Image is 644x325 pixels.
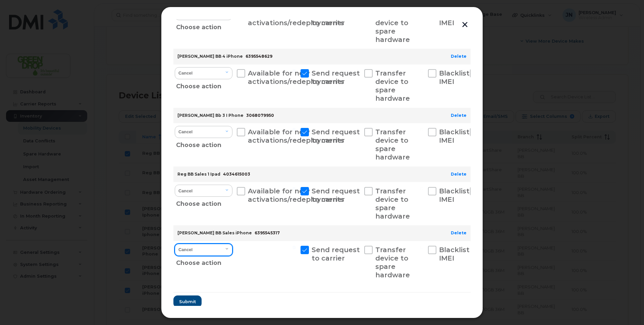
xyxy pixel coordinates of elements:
[375,187,410,220] span: Transfer device to spare hardware
[439,69,470,86] span: Blacklist IMEI
[229,187,232,190] input: Available for new activations/redeployments
[420,69,423,73] input: Blacklist IMEI
[177,172,220,177] strong: Reg BB Sales 1 Ipad
[176,79,233,91] div: Choose action
[356,69,360,73] input: Transfer device to spare hardware
[312,246,360,262] span: Send request to carrier
[356,187,360,190] input: Transfer device to spare hardware
[420,128,423,131] input: Blacklist IMEI
[248,69,344,86] span: Available for new activations/redeployments
[246,113,274,118] span: 3068079950
[173,295,202,308] button: Submit
[420,187,423,190] input: Blacklist IMEI
[312,10,360,27] span: Send request to carrier
[248,10,344,27] span: Available for new activations/redeployments
[451,54,467,59] a: Delete
[356,246,360,249] input: Transfer device to spare hardware
[177,230,252,235] strong: [PERSON_NAME] BB Sales iPhone
[462,128,465,131] input: New Username
[179,298,196,305] span: Submit
[223,172,250,177] span: 4034615003
[176,137,233,150] div: Choose action
[375,69,410,102] span: Transfer device to spare hardware
[229,69,232,73] input: Available for new activations/redeployments
[439,246,470,262] span: Blacklist IMEI
[292,187,296,190] input: Send request to carrier
[248,187,344,203] span: Available for new activations/redeployments
[451,172,467,177] a: Delete
[439,128,470,144] span: Blacklist IMEI
[246,54,272,59] span: 6395548629
[292,69,296,73] input: Send request to carrier
[292,246,296,249] input: Send request to carrier
[177,54,243,59] strong: [PERSON_NAME] BB 4 iPhone
[229,128,232,131] input: Available for new activations/redeployments
[312,187,360,203] span: Send request to carrier
[451,113,467,118] a: Delete
[420,246,423,249] input: Blacklist IMEI
[312,128,360,144] span: Send request to carrier
[439,10,470,27] span: Blacklist IMEI
[177,113,244,118] strong: [PERSON_NAME] Bb 3 I Phone
[312,69,360,86] span: Send request to carrier
[176,196,233,209] div: Choose action
[176,19,233,32] div: Choose action
[255,230,280,235] span: 6395545317
[375,10,410,44] span: Transfer device to spare hardware
[356,128,360,131] input: Transfer device to spare hardware
[176,255,233,268] div: Choose action
[462,69,465,73] input: New Username
[462,187,465,190] input: New Username
[375,246,410,279] span: Transfer device to spare hardware
[292,128,296,131] input: Send request to carrier
[451,230,467,235] a: Delete
[439,187,470,203] span: Blacklist IMEI
[248,128,344,144] span: Available for new activations/redeployments
[375,128,410,161] span: Transfer device to spare hardware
